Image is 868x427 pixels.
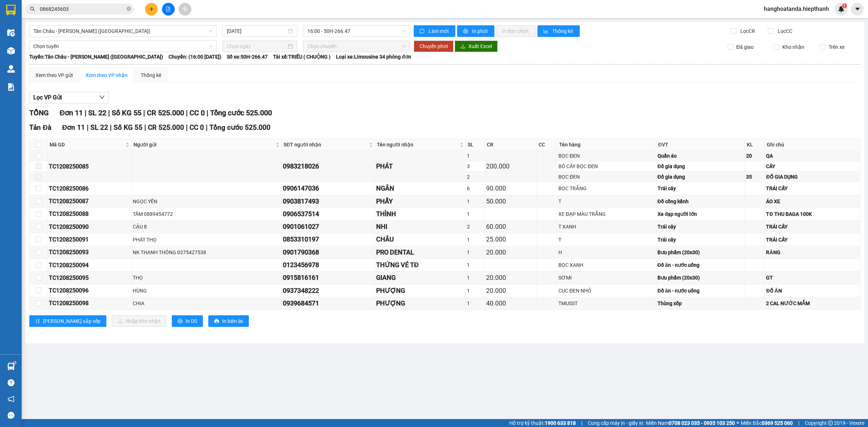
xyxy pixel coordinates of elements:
[182,7,187,12] span: aim
[114,123,142,132] span: Số KG 55
[467,248,484,256] div: 1
[457,25,494,37] button: printerIn phơi
[375,297,466,310] td: PHƯỢNG
[766,173,859,181] div: ĐỒ GIA DỤNG
[29,123,51,132] span: Tản Đà
[558,248,655,256] div: H
[48,195,132,208] td: TC1208250087
[375,246,466,259] td: PRO DENTAL
[588,419,644,427] span: Cung cấp máy in - giấy in:
[376,298,464,308] div: PHƯỢNG
[49,248,130,257] div: TC1208250093
[49,273,130,282] div: TC1208250095
[658,173,744,181] div: Đồ gia dụng
[190,123,204,132] span: CC 0
[282,182,375,195] td: 0906147036
[467,152,484,160] div: 1
[48,246,132,259] td: TC1208250093
[336,53,411,61] span: Loại xe: Limousine 34 phòng đơn
[658,152,744,160] div: Quần áo
[49,261,130,270] div: TC1208250094
[87,123,89,132] span: |
[414,25,455,37] button: syncLàm mới
[214,319,219,324] span: printer
[557,139,656,151] th: Tên hàng
[414,40,454,52] button: Chuyển phơi
[375,233,466,246] td: CHÂU
[14,362,16,364] sup: 1
[375,208,466,221] td: THÌNH
[420,29,426,34] span: sync
[172,315,203,327] button: printerIn DS
[210,108,272,117] span: Tổng cước 525.000
[282,195,375,208] td: 0903817493
[658,236,744,244] div: Trái cây
[467,197,484,205] div: 1
[467,173,484,181] div: 2
[283,161,374,171] div: 0983218026
[558,274,655,282] div: SƠMI
[48,285,132,297] td: TC1208250096
[558,299,655,307] div: TMUSST
[33,41,212,52] span: Chọn tuyến
[838,6,844,12] img: icon-new-feature
[112,108,141,117] span: Số KG 55
[133,197,281,205] div: NGỌC YẾN
[467,210,484,218] div: 1
[50,141,124,149] span: Mã GD
[467,299,484,307] div: 1
[558,152,655,160] div: BỌC ĐEN
[147,108,184,117] span: CR 525.000
[758,4,835,13] span: hanghoatanda.hiepthanh
[766,210,859,218] div: TĐ THU BAGA 100K
[48,272,132,284] td: TC1208250095
[798,419,799,427] span: |
[375,259,466,272] td: THỨNG VÉ TĐ
[49,209,130,218] div: TC1208250088
[49,184,130,193] div: TC1208250086
[537,139,557,151] th: CC
[145,3,158,16] button: plus
[851,3,864,16] button: caret-down
[283,298,374,308] div: 0939684571
[29,54,163,60] b: Tuyến: Tân Châu - [PERSON_NAME] ([GEOGRAPHIC_DATA])
[466,139,485,151] th: SL
[376,286,464,296] div: PHƯỢNG
[496,25,536,37] button: In đơn chọn
[40,5,125,13] input: Tìm tên, số ĐT hoặc mã đơn
[472,27,489,35] span: In phơi
[283,196,374,206] div: 0903817493
[49,235,130,244] div: TC1208250091
[282,151,375,182] td: 0983218026
[779,43,807,51] span: Kho nhận
[48,221,132,233] td: TC1208250090
[7,29,15,37] img: warehouse-icon
[741,419,793,427] span: Miền Bắc
[558,236,655,244] div: T
[766,223,859,231] div: TRÁI CÂY
[133,236,281,244] div: PHÁT THỌ
[35,71,73,79] div: Xem theo VP gửi
[49,299,130,308] div: TC1208250098
[558,173,655,181] div: BỌC ĐEN
[745,139,765,151] th: KL
[826,43,847,51] span: Trên xe
[843,3,846,8] span: 1
[148,123,184,132] span: CR 525.000
[227,53,268,61] span: Số xe: 50H-266.47
[467,162,484,170] div: 3
[486,234,535,244] div: 25.000
[854,6,861,12] span: caret-down
[467,236,484,244] div: 1
[485,139,536,151] th: CR
[283,222,374,232] div: 0901061027
[543,29,549,34] span: bar-chart
[282,221,375,233] td: 0901061027
[552,27,574,35] span: Thống kê
[283,234,374,244] div: 0853310197
[376,247,464,257] div: PRO DENTAL
[658,162,744,170] div: Đồ gia dụng
[206,123,208,132] span: |
[179,3,191,16] button: aim
[486,161,535,171] div: 200.000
